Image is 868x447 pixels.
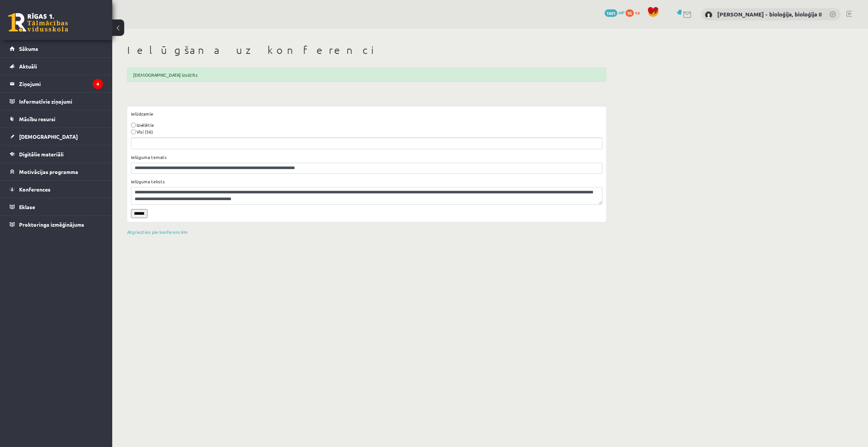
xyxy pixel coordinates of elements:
[10,58,103,75] a: Aktuāli
[19,186,51,193] span: Konferences
[19,221,84,228] span: Proktoringa izmēģinājums
[131,154,167,160] label: Ielūguma temats
[10,75,103,92] a: Ziņojumi4
[10,40,103,57] a: Sākums
[10,93,103,110] a: Informatīvie ziņojumi
[10,181,103,198] a: Konferences
[717,10,822,18] a: [PERSON_NAME] - bioloģija, bioloģija II
[626,9,634,17] span: 95
[131,178,165,185] label: Ielūguma teksts
[19,116,55,122] span: Mācību resursi
[93,79,103,89] i: 4
[618,9,624,15] span: mP
[10,198,103,215] a: Eklase
[19,63,37,70] span: Aktuāli
[19,93,103,110] legend: Informatīvie ziņojumi
[127,68,606,82] div: [DEMOGRAPHIC_DATA] izsūtīts
[10,110,103,128] a: Mācību resursi
[127,229,188,235] a: Atgriezties pie konferencēm
[605,9,624,15] a: 1601 mP
[8,13,68,32] a: Rīgas 1. Tālmācības vidusskola
[605,9,617,17] span: 1601
[626,9,644,15] a: 95 xp
[10,163,103,180] a: Motivācijas programma
[10,146,103,163] a: Digitālie materiāli
[10,216,103,233] a: Proktoringa izmēģinājums
[19,133,78,140] span: [DEMOGRAPHIC_DATA]
[19,45,38,52] span: Sākums
[19,203,35,210] span: Eklase
[19,168,78,175] span: Motivācijas programma
[137,128,153,135] label: Visi (56)
[19,75,103,92] legend: Ziņojumi
[137,122,154,128] label: Izvēlētie
[635,9,640,15] span: xp
[705,11,712,19] img: Elza Saulīte - bioloģija, bioloģija II
[19,151,64,157] span: Digitālie materiāli
[127,44,606,56] h1: Ielūgšana uz konferenci
[10,128,103,145] a: [DEMOGRAPHIC_DATA]
[131,110,153,117] label: Ielūdzamie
